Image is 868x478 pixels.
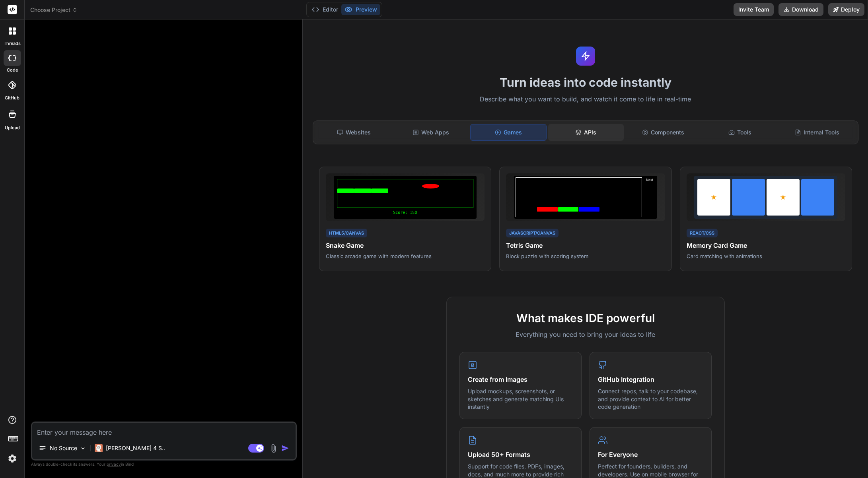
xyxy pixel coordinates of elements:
div: Tools [702,124,778,141]
p: Always double-check its answers. Your in Bind [31,461,297,468]
label: threads [4,40,21,47]
div: Components [625,124,701,141]
div: HTML5/Canvas [326,229,367,238]
p: [PERSON_NAME] 4 S.. [106,444,165,452]
p: No Source [50,444,77,452]
h4: Tetris Game [506,241,665,250]
p: Describe what you want to build, and watch it come to life in real-time [308,94,863,105]
div: Games [470,124,547,141]
button: Download [778,3,823,16]
span: privacy [107,462,121,466]
h4: GitHub Integration [598,375,703,384]
h4: Snake Game [326,241,485,250]
h1: Turn ideas into code instantly [308,75,863,89]
p: Everything you need to bring your ideas to life [459,330,712,339]
p: Classic arcade game with modern features [326,253,485,260]
button: Preview [341,4,380,15]
button: Deploy [828,3,864,16]
button: Invite Team [734,3,774,16]
div: Next [644,177,656,217]
img: attachment [269,444,278,453]
p: Card matching with animations [687,253,845,260]
p: Connect repos, talk to your codebase, and provide context to AI for better code generation [598,387,703,411]
span: Choose Project [30,6,78,14]
h4: Memory Card Game [687,241,845,250]
div: Score: 150 [337,210,474,216]
label: code [7,67,18,74]
img: settings [6,452,19,465]
img: Pick Models [80,445,86,452]
div: Websites [316,124,392,141]
div: React/CSS [687,229,718,238]
img: icon [281,444,289,452]
div: JavaScript/Canvas [506,229,559,238]
p: Block puzzle with scoring system [506,253,665,260]
p: Upload mockups, screenshots, or sketches and generate matching UIs instantly [468,387,573,411]
button: Editor [308,4,341,15]
img: Claude 4 Sonnet [95,444,103,452]
label: Upload [5,124,20,131]
div: Internal Tools [779,124,855,141]
h2: What makes IDE powerful [459,310,712,326]
div: Web Apps [393,124,469,141]
label: GitHub [5,95,19,101]
div: APIs [548,124,624,141]
h4: Create from Images [468,375,573,384]
h4: Upload 50+ Formats [468,450,573,459]
h4: For Everyone [598,450,703,459]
